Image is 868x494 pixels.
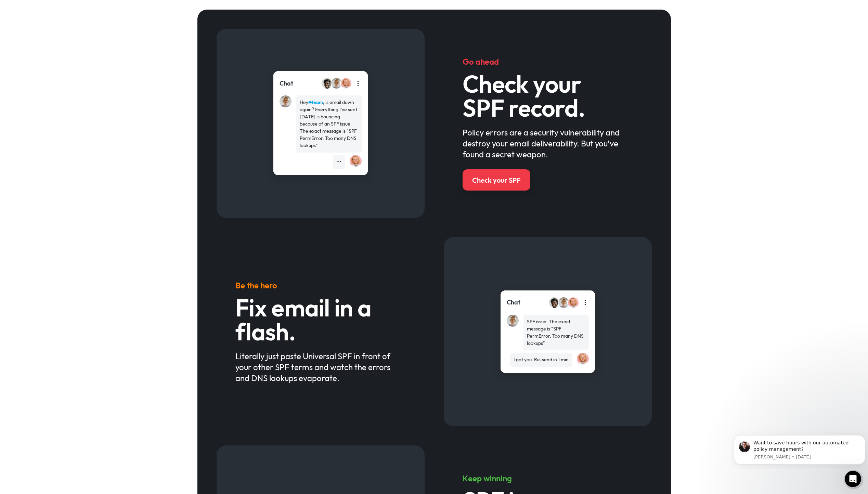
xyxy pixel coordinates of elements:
[308,99,323,105] strong: @team
[463,473,633,484] h5: Keep winning
[235,296,405,343] h3: Fix email in a flash.
[463,72,633,120] h3: Check your SPF record.
[845,471,861,487] iframe: Intercom live chat
[507,298,520,307] div: Chat
[514,356,569,363] div: I got you. Re-send in 1 min
[300,99,358,149] div: Hey , is email down again? Everything I've sent [DATE] is bouncing because of an SPF issue. The e...
[336,158,341,166] div: •••
[280,79,293,88] div: Chat
[463,169,530,191] a: Check your SPF
[527,318,585,347] div: SPF issue. The exact message is "SPF PermError. Too many DNS lookups"
[463,56,633,67] h5: Go ahead
[235,351,405,383] div: Literally just paste Universal SPF in front of your other SPF terms and watch the errors and DNS ...
[235,280,405,291] h5: Be the hero
[472,175,521,185] div: Check your SPF
[463,127,633,160] div: Policy errors are a security vulnerability and destroy your email deliverability. But you've foun...
[731,429,868,469] iframe: Intercom notifications message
